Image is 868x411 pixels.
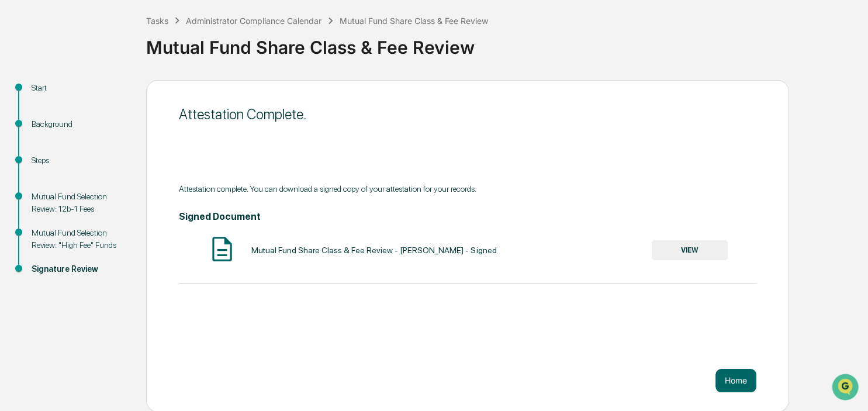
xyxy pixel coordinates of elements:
[23,170,74,181] span: Data Lookup
[85,148,94,158] div: 🗄️
[12,171,21,180] div: 🔎
[179,211,756,222] h4: Signed Document
[32,82,127,94] div: Start
[96,147,145,159] span: Attestations
[82,198,141,207] a: Powered byPylon
[32,191,127,215] div: Mutual Fund Selection Review: 12b-1 Fees
[12,89,33,110] img: 1746055101610-c473b297-6a78-478c-a979-82029cc54cd1
[23,147,75,159] span: Preclearance
[32,227,127,251] div: Mutual Fund Selection Review: "High Fee" Funds
[652,240,728,260] button: VIEW
[146,16,168,26] div: Tasks
[12,148,21,158] div: 🖐️
[715,369,756,392] button: Home
[80,143,150,164] a: 🗄️Attestations
[7,165,78,186] a: 🔎Data Lookup
[40,89,192,101] div: Start new chat
[40,101,148,110] div: We're available if you need us!
[7,143,80,164] a: 🖐️Preclearance
[179,106,756,123] div: Attestation Complete.
[179,184,756,194] div: Attestation complete. You can download a signed copy of your attestation for your records.
[340,16,488,26] div: Mutual Fund Share Class & Fee Review
[208,234,237,264] img: Document Icon
[32,263,127,275] div: Signature Review
[186,16,321,26] div: Administrator Compliance Calendar
[251,246,496,255] div: Mutual Fund Share Class & Fee Review - [PERSON_NAME] - Signed
[199,93,213,107] button: Start new chat
[32,118,127,130] div: Background
[12,25,213,43] p: How can we help?
[116,198,141,207] span: Pylon
[831,372,862,404] iframe: Open customer support
[146,27,862,58] div: Mutual Fund Share Class & Fee Review
[32,154,127,167] div: Steps
[30,53,193,65] input: Clear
